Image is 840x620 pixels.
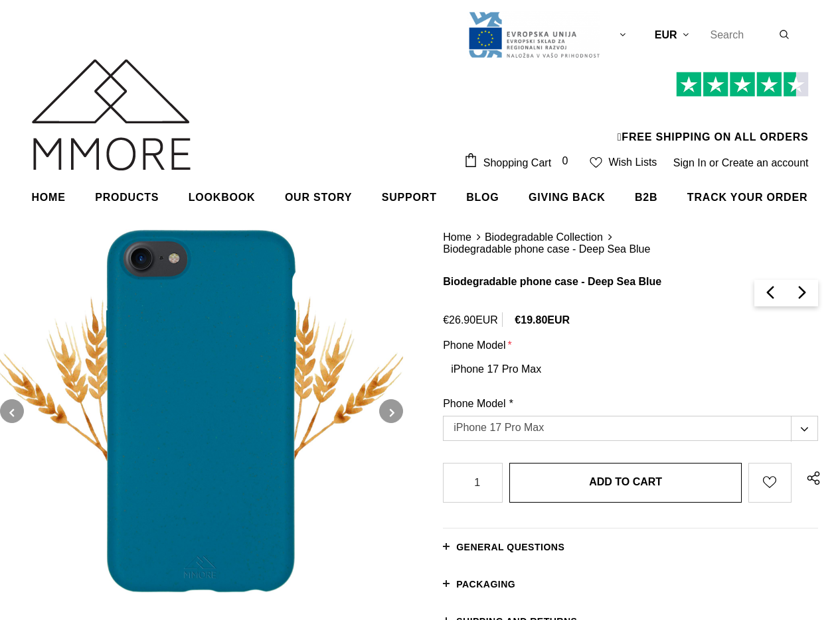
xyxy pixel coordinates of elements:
[483,157,551,169] span: Shopping Cart
[558,154,573,169] span: 0
[703,26,779,44] input: Search Site
[285,180,352,214] a: Our Story
[32,59,191,170] img: MMORE Cases
[382,180,437,214] a: support
[32,180,66,214] a: Home
[509,463,742,503] input: Add to cart
[443,416,818,440] label: iPhone 17 Pro Max
[95,180,159,214] a: Products
[635,180,657,214] a: B2B
[443,340,512,351] label: Phone Model
[466,180,499,214] a: Blog
[382,192,437,203] span: support
[529,180,605,214] a: Giving back
[515,314,570,326] span: €19.80EUR
[635,192,657,203] span: B2B
[687,192,807,203] span: Track your order
[709,157,718,168] span: or
[463,153,579,172] a: Shopping Cart 0
[443,243,650,255] span: Biodegradable phone case - Deep Sea Blue
[687,180,807,214] a: Track your order
[529,192,605,203] span: Giving back
[95,192,159,203] span: Products
[32,192,66,203] span: Home
[590,152,657,174] a: Wish Lists
[443,276,661,287] span: Biodegradable phone case - Deep Sea Blue
[443,314,498,326] span: €26.90EUR
[467,11,600,59] img: Javni Razpis
[456,579,515,589] span: PACKAGING
[655,29,677,41] span: EUR
[189,180,256,214] a: Lookbook
[673,157,707,168] a: Sign In
[443,566,818,603] a: PACKAGING
[466,192,499,203] span: Blog
[443,528,818,566] a: General Questions
[463,97,808,131] iframe: Customer reviews powered by Trustpilot
[456,542,564,552] span: General Questions
[608,156,657,168] span: Wish Lists
[467,29,600,40] a: Javni Razpis
[285,192,352,203] span: Our Story
[189,192,256,203] span: Lookbook
[485,231,603,243] a: Biodegradable Collection
[443,398,505,409] span: Phone Model
[463,78,808,143] span: FREE SHIPPING ON ALL ORDERS
[676,72,809,97] img: Trust Pilot Stars
[722,157,809,168] a: Create an account
[443,231,471,243] a: Home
